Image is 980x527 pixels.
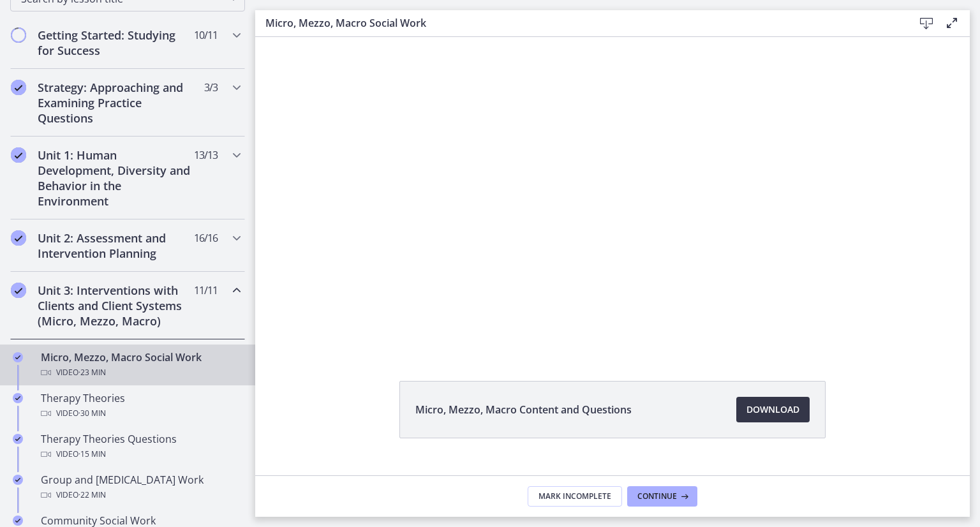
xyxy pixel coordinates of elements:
[38,283,193,329] h2: Unit 3: Interventions with Clients and Client Systems (Micro, Mezzo, Macro)
[255,4,970,352] iframe: Video Lesson
[194,230,218,246] span: 16 / 16
[11,230,26,246] i: Completed
[11,147,26,163] i: Completed
[78,447,106,462] span: · 15 min
[41,487,240,503] div: Video
[415,402,632,417] span: Micro, Mezzo, Macro Content and Questions
[736,397,810,422] a: Download
[11,80,26,95] i: Completed
[627,486,697,507] button: Continue
[265,15,893,31] h3: Micro, Mezzo, Macro Social Work
[13,352,23,362] i: Completed
[78,487,106,503] span: · 22 min
[194,147,218,163] span: 13 / 13
[528,486,622,507] button: Mark Incomplete
[13,434,23,444] i: Completed
[637,491,677,501] span: Continue
[41,472,240,503] div: Group and [MEDICAL_DATA] Work
[204,80,218,95] span: 3 / 3
[41,365,240,380] div: Video
[38,27,193,58] h2: Getting Started: Studying for Success
[41,406,240,421] div: Video
[38,230,193,261] h2: Unit 2: Assessment and Intervention Planning
[13,516,23,526] i: Completed
[194,27,218,43] span: 10 / 11
[13,475,23,485] i: Completed
[78,406,106,421] span: · 30 min
[746,402,799,417] span: Download
[194,283,218,298] span: 11 / 11
[41,350,240,380] div: Micro, Mezzo, Macro Social Work
[538,491,611,501] span: Mark Incomplete
[41,431,240,462] div: Therapy Theories Questions
[11,283,26,298] i: Completed
[13,393,23,403] i: Completed
[41,390,240,421] div: Therapy Theories
[38,80,193,126] h2: Strategy: Approaching and Examining Practice Questions
[78,365,106,380] span: · 23 min
[41,447,240,462] div: Video
[38,147,193,209] h2: Unit 1: Human Development, Diversity and Behavior in the Environment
